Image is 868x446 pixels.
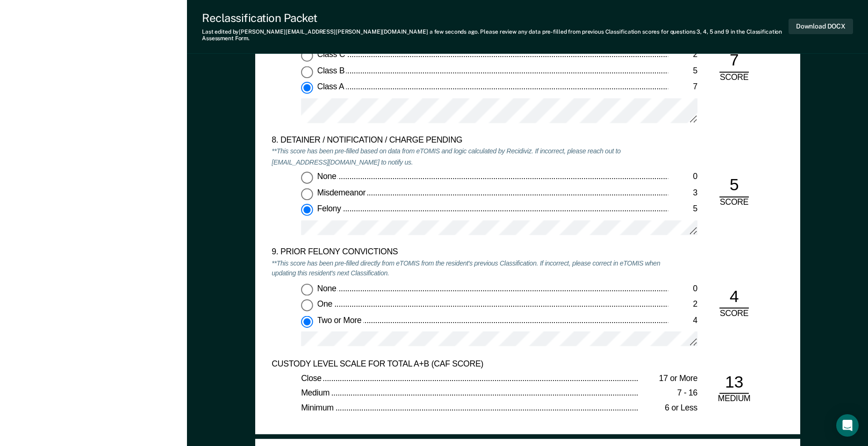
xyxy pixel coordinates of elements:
[202,29,789,42] div: Last edited by [PERSON_NAME][EMAIL_ADDRESS][PERSON_NAME][DOMAIN_NAME] . Please review any data pr...
[301,50,313,62] input: Class C2
[301,204,313,216] input: Felony5
[272,247,668,258] div: 9. PRIOR FELONY CONVICTIONS
[789,19,853,34] button: Download DOCX
[317,316,363,325] span: Two or More
[301,403,335,412] span: Minimum
[430,29,478,35] span: a few seconds ago
[301,283,313,295] input: None0
[202,11,789,25] div: Reclassification Packet
[301,299,313,311] input: One2
[317,299,334,309] span: One
[668,82,697,93] div: 7
[301,388,331,397] span: Medium
[301,66,313,78] input: Class B5
[712,72,756,83] div: SCORE
[301,316,313,328] input: Two or More4
[317,66,346,75] span: Class B
[668,66,697,77] div: 5
[668,299,697,310] div: 2
[668,316,697,326] div: 4
[712,394,756,405] div: MEDIUM
[638,374,697,384] div: 17 or More
[317,283,338,293] span: None
[712,309,756,319] div: SCORE
[301,374,323,383] span: Close
[719,372,749,394] div: 13
[272,147,620,166] em: **This score has been pre-filled based on data from eTOMIS and logic calculated by Recidiviz. If ...
[668,172,697,182] div: 0
[668,283,697,294] div: 0
[719,50,749,72] div: 7
[836,414,859,437] div: Open Intercom Messenger
[272,136,668,146] div: 8. DETAINER / NOTIFICATION / CHARGE PENDING
[638,403,697,414] div: 6 or Less
[272,359,668,369] div: CUSTODY LEVEL SCALE FOR TOTAL A+B (CAF SCORE)
[668,204,697,215] div: 5
[712,197,756,208] div: SCORE
[719,174,749,197] div: 5
[272,259,660,278] em: **This score has been pre-filled directly from eTOMIS from the resident's previous Classification...
[301,82,313,94] input: Class A7
[317,50,346,59] span: Class C
[668,50,697,61] div: 2
[638,388,697,399] div: 7 - 16
[301,188,313,200] input: Misdemeanor3
[668,188,697,199] div: 3
[719,286,749,309] div: 4
[317,172,338,181] span: None
[317,188,367,197] span: Misdemeanor
[317,204,343,213] span: Felony
[317,82,345,92] span: Class A
[301,172,313,184] input: None0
